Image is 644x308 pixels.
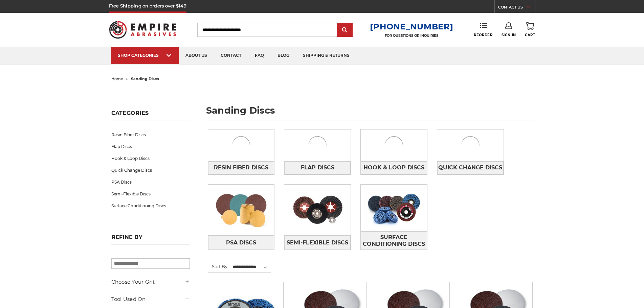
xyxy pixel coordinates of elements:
h1: sanding discs [206,106,533,120]
img: Surface Conditioning Discs [361,185,427,231]
a: Flap Discs [284,161,351,174]
span: Surface Conditioning Discs [361,232,427,250]
a: Surface Conditioning Discs [111,200,190,212]
div: SHOP CATEGORIES [118,53,172,58]
a: about us [179,47,214,64]
a: PSA Discs [208,235,274,250]
span: Hook & Loop Discs [363,162,424,173]
a: PSA Discs [111,176,190,188]
h5: Refine by [111,234,190,244]
a: faq [248,47,271,64]
select: Sort By: [231,262,271,272]
a: CONTACT US [498,3,535,13]
a: [PHONE_NUMBER] [370,22,453,31]
a: Reorder [474,22,492,37]
a: Semi-Flexible Discs [284,235,351,250]
p: FOR QUESTIONS OR INQUIRIES [370,33,453,38]
a: home [111,76,123,81]
span: Resin Fiber Discs [214,162,268,173]
a: Resin Fiber Discs [208,161,274,174]
a: contact [214,47,248,64]
span: PSA Discs [226,237,256,248]
span: Sign In [502,33,516,37]
input: Submit [338,23,352,37]
a: shipping & returns [296,47,356,64]
span: Flap Discs [301,162,334,173]
a: Surface Conditioning Discs [361,231,427,250]
img: PSA Discs [208,187,274,233]
img: Hook & Loop Discs [378,129,410,161]
h5: Tool Used On [111,295,190,303]
a: blog [271,47,296,64]
span: Quick Change Discs [438,162,502,173]
a: Quick Change Discs [437,161,504,174]
img: Semi-Flexible Discs [284,187,351,233]
span: Reorder [474,33,492,37]
span: sanding discs [131,76,159,81]
a: Hook & Loop Discs [361,161,427,174]
a: Quick Change Discs [111,164,190,176]
a: Flap Discs [111,141,190,152]
img: Quick Change Discs [454,129,486,161]
img: Empire Abrasives [109,17,177,43]
a: Semi-Flexible Discs [111,188,190,200]
a: Hook & Loop Discs [111,152,190,164]
span: Cart [525,33,535,37]
label: Sort By: [208,261,228,271]
h5: Categories [111,110,190,120]
img: Flap Discs [302,129,333,161]
span: Semi-Flexible Discs [287,237,348,248]
a: Cart [525,22,535,37]
a: Resin Fiber Discs [111,129,190,141]
img: Resin Fiber Discs [225,129,257,161]
h5: Choose Your Grit [111,278,190,286]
